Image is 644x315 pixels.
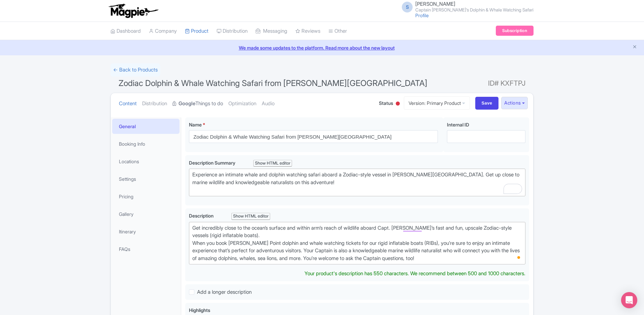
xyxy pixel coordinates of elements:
[110,63,160,77] a: ← Back to Products
[192,171,522,194] div: Experience an intimate whale and dolphin watching safari aboard a Zodiac-style vessel in [PERSON_...
[404,96,470,110] a: Version: Primary Product
[632,44,637,51] button: Close announcement
[415,1,455,7] span: [PERSON_NAME]
[189,169,525,196] trix-editor: To enrich screen reader interactions, please activate Accessibility in Grammarly extension settings
[262,93,275,114] a: Audio
[18,39,24,45] img: tab_domain_overview_orange.svg
[394,99,401,109] div: Inactive
[18,18,74,23] div: Domain: [DOMAIN_NAME]
[447,122,469,127] span: Internal ID
[112,241,180,257] a: FAQs
[328,22,347,40] a: Other
[142,93,167,114] a: Distribution
[19,11,33,16] div: v 4.0.25
[119,78,427,88] span: Zodiac Dolphin & Whale Watching Safari from [PERSON_NAME][GEOGRAPHIC_DATA]
[192,224,522,262] div: Get incredibly close to the ocean’s surface and within arm’s reach of wildlife aboard Capt. [PERS...
[488,77,525,90] span: ID# KXFTPJ
[172,93,223,114] a: GoogleThings to do
[112,206,180,222] a: Gallery
[189,213,215,219] span: Description
[304,270,525,278] div: Your product's description has 550 characters. We recommend between 500 and 1000 characters.
[402,2,413,12] span: S
[119,93,137,114] a: Content
[112,189,180,204] a: Pricing
[295,22,320,40] a: Reviews
[197,289,252,295] span: Add a longer description
[253,160,292,167] div: Show HTML editor
[475,97,499,110] input: Save
[112,119,180,134] a: General
[189,160,236,166] span: Description Summary
[621,292,637,308] div: Open Intercom Messenger
[149,22,177,40] a: Company
[189,222,525,265] trix-editor: To enrich screen reader interactions, please activate Accessibility in Grammarly extension settings
[112,171,180,187] a: Settings
[110,22,141,40] a: Dashboard
[74,40,114,44] div: Keywords by Traffic
[112,136,180,151] a: Booking Info
[185,22,208,40] a: Product
[217,22,248,40] a: Distribution
[11,18,16,23] img: website_grey.svg
[67,39,72,45] img: tab_keywords_by_traffic_grey.svg
[112,154,180,169] a: Locations
[231,213,270,220] div: Show HTML editor
[189,122,202,127] span: Name
[11,11,16,16] img: logo_orange.svg
[107,3,159,18] img: logo-ab69f6fb50320c5b225c76a69d11143b.png
[415,8,534,12] small: Captain [PERSON_NAME]’s Dolphin & Whale Watching Safari
[398,1,534,12] a: S [PERSON_NAME] Captain [PERSON_NAME]’s Dolphin & Whale Watching Safari
[496,26,534,36] a: Subscription
[179,100,195,108] strong: Google
[379,99,393,107] span: Status
[189,307,210,313] span: Highlights
[228,93,256,114] a: Optimization
[415,12,429,18] a: Profile
[501,97,528,109] button: Actions
[112,224,180,239] a: Itinerary
[256,22,287,40] a: Messaging
[26,40,60,44] div: Domain Overview
[4,44,640,51] a: We made some updates to the platform. Read more about the new layout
